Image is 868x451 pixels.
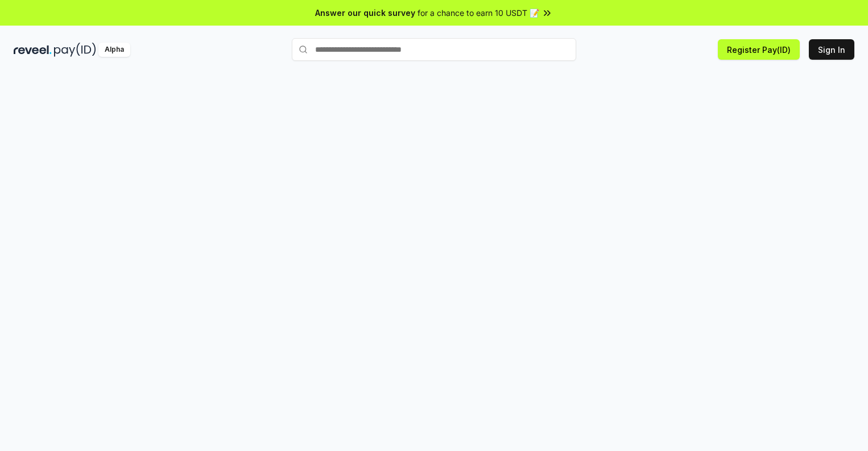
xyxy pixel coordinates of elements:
[418,7,539,19] span: for a chance to earn 10 USDT 📝
[14,43,52,57] img: reveel_dark
[54,43,96,57] img: pay_id
[315,7,415,19] span: Answer our quick survey
[98,43,130,57] div: Alpha
[718,39,800,60] button: Register Pay(ID)
[809,39,854,60] button: Sign In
